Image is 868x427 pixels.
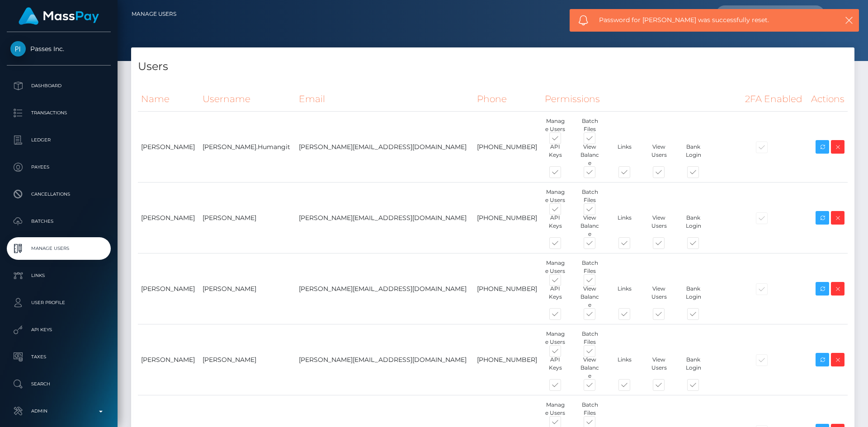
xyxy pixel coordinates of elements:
a: Payees [7,156,111,178]
p: Batches [10,215,107,228]
td: [PERSON_NAME][EMAIL_ADDRESS][DOMAIN_NAME] [296,112,474,183]
p: Transactions [10,106,107,120]
div: View Balance [572,143,607,167]
div: View Balance [572,356,607,380]
div: Links [607,214,642,238]
td: [PERSON_NAME][EMAIL_ADDRESS][DOMAIN_NAME] [296,324,474,395]
div: Links [607,143,642,167]
a: Taxes [7,346,111,368]
div: Batch Files [572,401,607,417]
a: API Keys [7,319,111,341]
td: [PHONE_NUMBER] [474,253,542,324]
div: API Keys [538,356,572,380]
a: User Profile [7,291,111,314]
p: Manage Users [10,242,107,255]
div: View Balance [572,285,607,309]
p: User Profile [10,296,107,310]
div: View Users [642,285,676,309]
a: Links [7,264,111,287]
p: Taxes [10,350,107,364]
td: [PERSON_NAME] [199,324,296,395]
p: Payees [10,160,107,174]
td: [PERSON_NAME] [199,253,296,324]
div: API Keys [538,214,572,238]
p: Ledger [10,133,107,147]
div: Batch Files [572,259,607,275]
th: Email [296,87,474,112]
th: Actions [807,87,848,112]
a: Admin [7,400,111,422]
div: Manage Users [538,188,572,204]
p: Admin [10,404,107,418]
span: Password for [PERSON_NAME] was successfully reset. [599,15,822,25]
div: Batch Files [572,188,607,204]
a: Manage Users [132,5,176,23]
a: Ledger [7,129,111,151]
td: [PERSON_NAME][EMAIL_ADDRESS][DOMAIN_NAME] [296,253,474,324]
p: Cancellations [10,188,107,201]
div: Batch Files [572,330,607,346]
a: Cancellations [7,183,111,206]
td: [PERSON_NAME] [138,324,199,395]
div: Manage Users [538,259,572,275]
a: Batches [7,210,111,233]
img: Passes Inc. [10,41,26,56]
td: [PHONE_NUMBER] [474,183,542,253]
h4: Users [138,59,848,75]
td: [PERSON_NAME] [138,112,199,183]
div: API Keys [538,285,572,309]
a: Manage Users [7,237,111,260]
td: [PHONE_NUMBER] [474,324,542,395]
div: Manage Users [538,401,572,417]
td: [PHONE_NUMBER] [474,112,542,183]
th: Name [138,87,199,112]
div: View Users [642,214,676,238]
img: MassPay Logo [19,7,99,25]
span: Passes Inc. [7,45,111,53]
div: Manage Users [538,117,572,133]
div: Bank Login [676,214,711,238]
p: Dashboard [10,79,107,93]
a: Search [7,373,111,395]
td: [PERSON_NAME] [199,183,296,253]
p: API Keys [10,323,107,337]
p: Links [10,269,107,282]
th: 2FA Enabled [742,87,807,112]
a: Transactions [7,102,111,124]
div: API Keys [538,143,572,167]
td: [PERSON_NAME][EMAIL_ADDRESS][DOMAIN_NAME] [296,183,474,253]
th: Username [199,87,296,112]
div: Bank Login [676,143,711,167]
div: Bank Login [676,285,711,309]
input: Search... [716,5,801,23]
th: Permissions [542,87,742,112]
div: View Balance [572,214,607,238]
td: [PERSON_NAME] [138,253,199,324]
div: Links [607,356,642,380]
div: Manage Users [538,330,572,346]
p: Search [10,377,107,391]
a: Dashboard [7,75,111,97]
th: Phone [474,87,542,112]
div: Links [607,285,642,309]
div: View Users [642,143,676,167]
div: View Users [642,356,676,380]
div: Batch Files [572,117,607,133]
td: [PERSON_NAME].Humangit [199,112,296,183]
div: Bank Login [676,356,711,380]
td: [PERSON_NAME] [138,183,199,253]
